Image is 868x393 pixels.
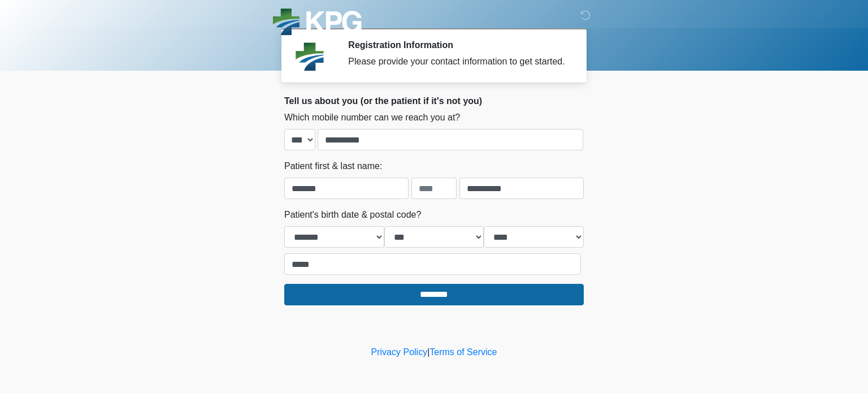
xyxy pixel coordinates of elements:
label: Patient's birth date & postal code? [284,208,421,222]
img: Agent Avatar [293,40,327,74]
label: Patient first & last name: [284,159,382,173]
div: Please provide your contact information to get started. [348,55,567,68]
a: | [427,347,429,357]
img: KPG Healthcare Logo [273,8,362,38]
a: Privacy Policy [371,347,428,357]
a: Terms of Service [429,347,497,357]
label: Which mobile number can we reach you at? [284,111,460,124]
h2: Tell us about you (or the patient if it's not you) [284,96,584,106]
